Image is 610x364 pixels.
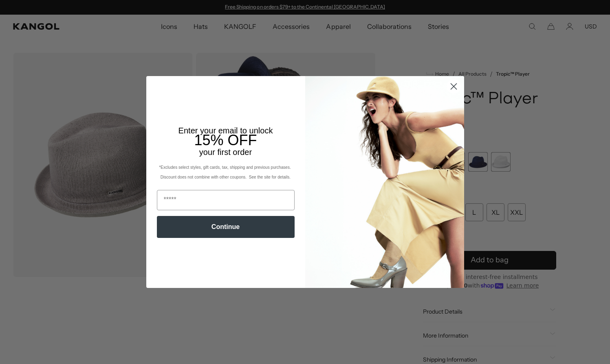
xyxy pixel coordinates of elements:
span: your first order [199,148,252,157]
span: *Excludes select styles, gift cards, tax, shipping and previous purchases. Discount does not comb... [159,165,292,179]
button: Continue [157,216,295,238]
img: 93be19ad-e773-4382-80b9-c9d740c9197f.jpeg [305,76,464,288]
input: Email [157,190,295,210]
span: Enter your email to unlock [178,126,273,135]
button: Close dialog [447,79,461,94]
span: 15% OFF [194,132,257,148]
